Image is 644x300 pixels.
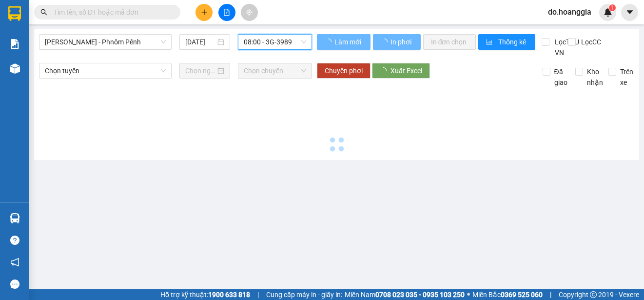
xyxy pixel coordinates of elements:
[375,291,465,299] strong: 0708 023 035 - 0935 103 250
[195,4,213,21] button: plus
[10,236,20,245] span: question-circle
[10,258,20,267] span: notification
[45,35,166,49] span: Hồ Chí Minh - Phnôm Pênh
[590,291,597,298] span: copyright
[381,39,389,45] span: loading
[583,66,607,88] span: Kho nhận
[540,6,599,18] span: do.hoanggia
[244,63,306,78] span: Chọn chuyến
[345,289,465,300] span: Miền Nam
[10,63,20,74] img: warehouse-icon
[423,34,476,50] button: In đơn chọn
[577,37,603,47] span: Lọc CC
[8,6,21,21] img: logo-vxr
[551,37,581,58] span: Lọc THU VN
[373,34,421,50] button: In phơi
[550,66,571,88] span: Đã giao
[317,34,371,50] button: Làm mới
[467,293,470,297] span: ⚪️
[334,37,363,47] span: Làm mới
[257,289,259,300] span: |
[501,291,543,299] strong: 0369 525 060
[317,63,371,79] button: Chuyển phơi
[45,63,166,78] span: Chọn tuyến
[201,9,208,16] span: plus
[185,65,215,76] input: Chọn ngày
[478,34,535,50] button: bar-chartThống kê
[185,37,215,47] input: 13/09/2025
[40,9,47,16] span: search
[218,4,235,21] button: file-add
[550,289,551,300] span: |
[472,289,543,300] span: Miền Bắc
[10,213,20,223] img: warehouse-icon
[621,4,638,21] button: caret-down
[160,289,250,300] span: Hỗ trợ kỹ thuật:
[372,63,430,79] button: Xuất Excel
[498,37,527,47] span: Thống kê
[325,39,333,45] span: loading
[616,66,637,88] span: Trên xe
[486,39,494,46] span: bar-chart
[246,9,253,16] span: aim
[10,39,20,49] img: solution-icon
[208,291,250,299] strong: 1900 633 818
[54,7,169,18] input: Tìm tên, số ĐT hoặc mã đơn
[609,4,616,11] sup: 1
[266,289,342,300] span: Cung cấp máy in - giấy in:
[390,37,413,47] span: In phơi
[610,4,614,11] span: 1
[10,280,20,289] span: message
[625,8,634,17] span: caret-down
[241,4,258,21] button: aim
[244,35,306,49] span: 08:00 - 3G-3989
[223,9,230,16] span: file-add
[604,8,612,17] img: icon-new-feature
